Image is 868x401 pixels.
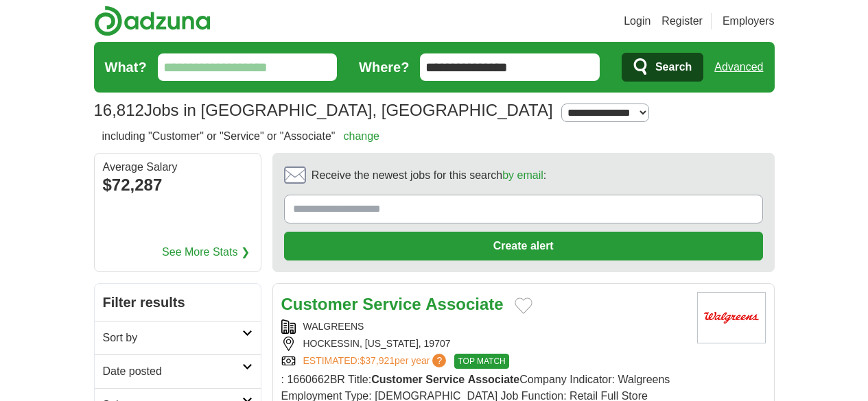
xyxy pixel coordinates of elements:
[624,13,650,29] a: Login
[362,295,421,313] strong: Service
[312,167,546,184] span: Receive the newest jobs for this search :
[95,321,261,354] a: Sort by
[94,101,553,119] h1: Jobs in [GEOGRAPHIC_DATA], [GEOGRAPHIC_DATA]
[103,162,253,173] div: Average Salary
[102,128,379,145] h2: including "Customer" or "Service" or "Associate"
[360,355,395,366] span: $37,921
[343,130,379,142] a: change
[94,5,211,36] img: Adzuna logo
[661,13,703,29] a: Register
[622,53,703,82] button: Search
[502,169,543,181] a: by email
[303,354,449,369] a: ESTIMATED:$37,921per year?
[103,173,253,197] div: $72,287
[103,330,242,346] h2: Sort by
[655,53,692,81] span: Search
[425,295,503,313] strong: Associate
[281,295,504,313] a: Customer Service Associate
[162,244,250,260] a: See More Stats ❯
[697,292,766,343] img: Walgreens logo
[95,354,261,388] a: Date posted
[103,363,242,380] h2: Date posted
[284,232,763,260] button: Create alert
[454,354,508,369] span: TOP MATCH
[281,295,358,313] strong: Customer
[723,13,775,29] a: Employers
[432,354,446,367] span: ?
[303,321,364,332] a: WALGREENS
[515,297,532,314] button: Add to favorite jobs
[714,53,763,81] a: Advanced
[95,284,261,321] h2: Filter results
[281,337,686,351] div: HOCKESSIN, [US_STATE], 19707
[359,57,409,77] label: Where?
[94,98,144,123] span: 16,812
[371,374,423,385] strong: Customer
[468,374,520,385] strong: Associate
[105,57,147,77] label: What?
[425,374,465,385] strong: Service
